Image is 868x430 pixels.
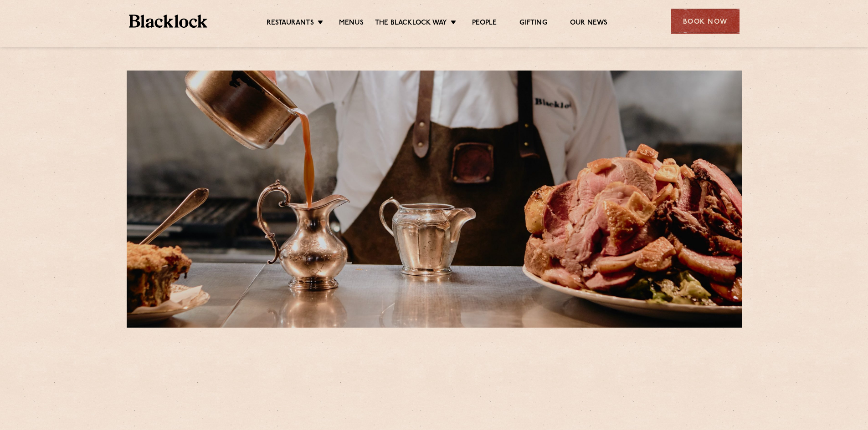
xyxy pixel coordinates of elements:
[129,15,208,28] img: BL_Textured_Logo-footer-cropped.svg
[570,19,608,29] a: Our News
[339,19,364,29] a: Menus
[267,19,314,29] a: Restaurants
[519,19,547,29] a: Gifting
[472,19,497,29] a: People
[671,9,740,34] div: Book Now
[375,19,447,29] a: The Blacklock Way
